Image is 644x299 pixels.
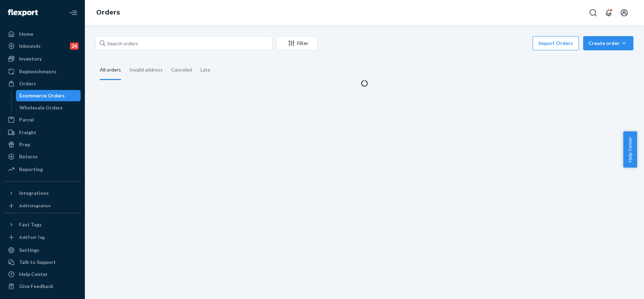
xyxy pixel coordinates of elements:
[19,104,63,111] div: Wholesale Orders
[70,43,79,50] div: 24
[171,61,192,79] div: Canceled
[4,244,81,256] a: Settings
[16,102,81,113] a: Wholesale Orders
[588,40,628,47] div: Create order
[617,6,631,20] button: Open account menu
[95,36,272,50] input: Search orders
[96,9,120,16] a: Orders
[19,43,41,50] div: Inbounds
[19,247,39,254] div: Settings
[4,164,81,175] a: Reporting
[91,2,126,23] ol: breadcrumbs
[4,40,81,52] a: Inbounds24
[16,90,81,101] a: Ecommerce Orders
[623,131,637,168] button: Help Center
[4,127,81,138] a: Freight
[19,141,30,148] div: Prep
[277,36,318,50] button: Filter
[583,36,633,50] button: Create order
[19,190,49,197] div: Integrations
[4,256,81,268] a: Talk to Support
[4,269,81,280] a: Help Center
[277,40,317,47] div: Filter
[19,129,36,136] div: Freight
[4,66,81,77] a: Replenishments
[201,61,210,79] div: Late
[4,281,81,292] button: Give Feedback
[602,6,616,20] button: Open notifications
[586,6,600,20] button: Open Search Box
[19,116,34,123] div: Parcel
[4,151,81,162] a: Returns
[4,202,81,210] a: Add Integration
[4,139,81,150] a: Prep
[19,55,42,62] div: Inventory
[19,92,65,99] div: Ecommerce Orders
[4,78,81,89] a: Orders
[19,80,36,87] div: Orders
[4,187,81,199] button: Integrations
[19,68,57,75] div: Replenishments
[8,9,38,16] img: Flexport logo
[4,114,81,125] a: Parcel
[4,219,81,230] button: Fast Tags
[4,233,81,242] a: Add Fast Tag
[19,203,51,209] div: Add Integration
[129,61,163,79] div: Invalid address
[533,36,579,50] button: Import Orders
[19,259,56,266] div: Talk to Support
[66,6,81,20] button: Close Navigation
[4,28,81,40] a: Home
[100,61,121,80] div: All orders
[19,221,42,228] div: Fast Tags
[19,283,53,290] div: Give Feedback
[19,30,33,38] div: Home
[4,53,81,64] a: Inventory
[19,153,38,160] div: Returns
[19,166,43,173] div: Reporting
[19,271,48,278] div: Help Center
[19,234,45,240] div: Add Fast Tag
